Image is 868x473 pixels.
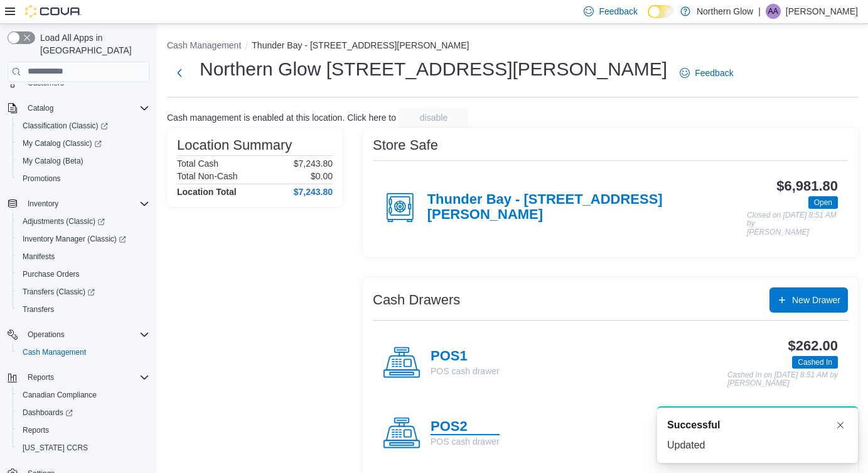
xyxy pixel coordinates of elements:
[675,60,738,86] a: Feedback
[18,423,54,438] a: Reports
[667,418,720,433] span: Successful
[18,136,149,151] span: My Catalog (Classic)
[18,387,149,403] span: Canadian Compliance
[697,4,753,19] p: Northern Glow
[23,196,63,211] button: Inventory
[18,249,60,264] a: Manifests
[23,252,55,262] span: Manifests
[200,57,667,82] h1: Northern Glow [STREET_ADDRESS][PERSON_NAME]
[18,387,102,403] a: Canadian Compliance
[18,345,149,360] span: Cash Management
[667,418,848,433] div: Notification
[13,404,154,421] a: Dashboards
[3,195,154,213] button: Inventory
[35,31,149,57] span: Load All Apps in [GEOGRAPHIC_DATA]
[776,179,838,194] h3: $6,981.80
[648,5,674,18] input: Dark Mode
[18,136,107,151] a: My Catalog (Classic)
[311,171,333,181] p: $0.00
[177,159,218,169] h6: Total Cash
[13,170,154,187] button: Promotions
[18,423,149,438] span: Reports
[3,326,154,343] button: Operations
[23,138,102,148] span: My Catalog (Classic)
[18,302,149,317] span: Transfers
[13,117,154,135] a: Classification (Classic)
[648,18,648,19] span: Dark Mode
[18,171,149,186] span: Promotions
[3,99,154,117] button: Catalog
[23,408,73,418] span: Dashboards
[167,40,241,50] button: Cash Management
[23,370,59,385] button: Reports
[667,438,848,453] div: Updated
[13,135,154,152] a: My Catalog (Classic)
[28,103,53,113] span: Catalog
[23,101,58,116] button: Catalog
[294,159,333,169] p: $7,243.80
[25,5,82,18] img: Cova
[177,171,238,181] h6: Total Non-Cash
[23,287,95,297] span: Transfers (Classic)
[18,302,59,317] a: Transfers
[13,343,154,361] button: Cash Management
[13,213,154,230] a: Adjustments (Classic)
[786,4,858,19] p: [PERSON_NAME]
[28,330,65,340] span: Operations
[18,267,149,282] span: Purchase Orders
[18,118,149,133] span: Classification (Classic)
[13,283,154,301] a: Transfers (Classic)
[28,199,58,209] span: Inventory
[18,249,149,264] span: Manifests
[792,294,840,306] span: New Drawer
[814,197,832,208] span: Open
[769,287,848,313] button: New Drawer
[18,440,149,455] span: Washington CCRS
[18,267,85,282] a: Purchase Orders
[373,292,460,308] h3: Cash Drawers
[18,118,113,133] a: Classification (Classic)
[23,156,83,166] span: My Catalog (Beta)
[23,269,80,279] span: Purchase Orders
[23,425,49,435] span: Reports
[766,4,781,19] div: Alison Albert
[13,152,154,170] button: My Catalog (Beta)
[399,108,469,128] button: disable
[23,347,86,357] span: Cash Management
[167,113,396,123] p: Cash management is enabled at this location. Click here to
[18,231,131,247] a: Inventory Manager (Classic)
[18,345,91,360] a: Cash Management
[18,171,66,186] a: Promotions
[727,371,838,388] p: Cashed In on [DATE] 8:51 AM by [PERSON_NAME]
[798,357,832,368] span: Cashed In
[833,418,848,433] button: Dismiss toast
[23,121,108,131] span: Classification (Classic)
[373,138,438,153] h3: Store Safe
[23,174,61,184] span: Promotions
[13,265,154,283] button: Purchase Orders
[177,187,237,197] h4: Location Total
[18,214,110,229] a: Adjustments (Classic)
[13,439,154,457] button: [US_STATE] CCRS
[768,4,778,19] span: AA
[13,386,154,404] button: Canadian Compliance
[747,211,838,237] p: Closed on [DATE] 8:51 AM by [PERSON_NAME]
[13,421,154,439] button: Reports
[23,327,70,342] button: Operations
[23,101,149,116] span: Catalog
[758,4,761,19] p: |
[294,187,333,197] h4: $7,243.80
[23,370,149,385] span: Reports
[420,111,447,124] span: disable
[427,192,747,223] h4: Thunder Bay - [STREET_ADDRESS][PERSON_NAME]
[18,405,149,420] span: Dashboards
[18,153,149,169] span: My Catalog (Beta)
[167,60,192,86] button: Next
[23,327,149,342] span: Operations
[3,369,154,386] button: Reports
[431,435,500,448] p: POS cash drawer
[23,304,54,314] span: Transfers
[431,348,500,365] h4: POS1
[23,234,126,244] span: Inventory Manager (Classic)
[28,372,54,382] span: Reports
